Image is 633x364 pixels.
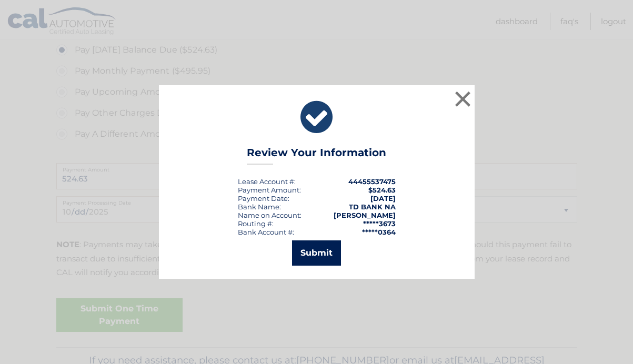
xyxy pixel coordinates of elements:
span: [DATE] [370,194,396,203]
div: Lease Account #: [238,177,296,186]
div: Name on Account: [238,211,302,219]
div: Bank Name: [238,203,281,211]
div: Bank Account #: [238,228,294,236]
strong: TD BANK NA [349,203,396,211]
span: $524.63 [368,186,396,194]
strong: [PERSON_NAME] [334,211,396,219]
span: Payment Date [238,194,288,203]
strong: 44455537475 [348,177,396,186]
button: Submit [292,240,341,266]
div: Payment Amount: [238,186,301,194]
button: × [453,88,474,109]
div: Routing #: [238,219,274,228]
h3: Review Your Information [247,146,386,165]
div: : [238,194,289,203]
